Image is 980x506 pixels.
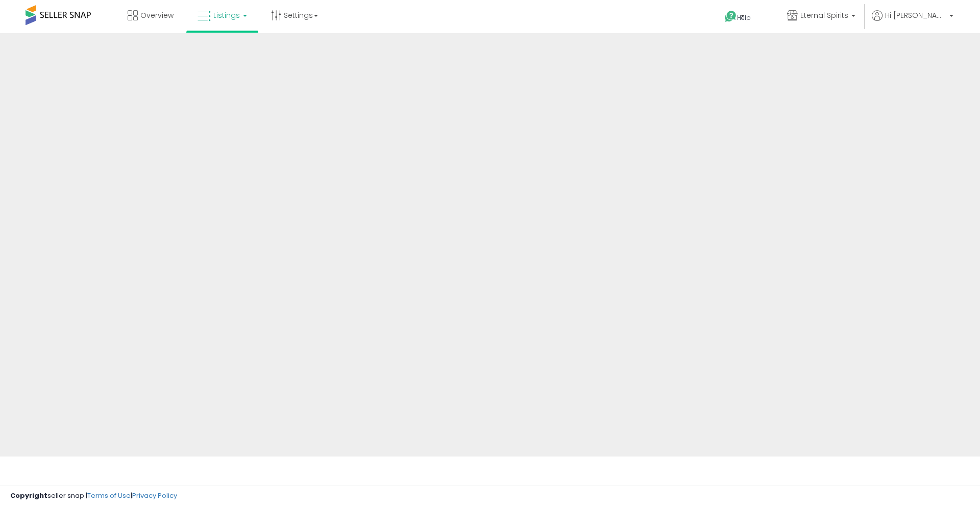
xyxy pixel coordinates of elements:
[737,13,751,22] span: Help
[717,3,771,33] a: Help
[140,10,174,20] span: Overview
[213,10,240,20] span: Listings
[885,10,946,20] span: Hi [PERSON_NAME]
[872,10,953,33] a: Hi [PERSON_NAME]
[724,10,737,23] i: Get Help
[800,10,848,20] span: Eternal Spirits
